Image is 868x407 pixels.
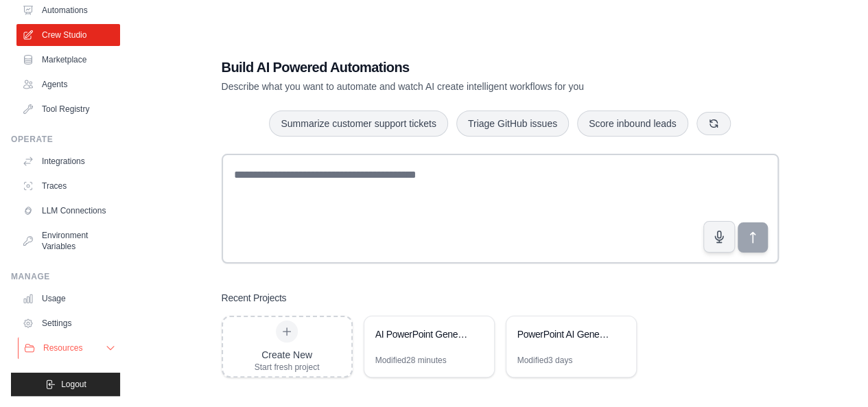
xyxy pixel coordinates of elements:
div: Create New [255,348,320,362]
a: Agents [16,73,120,95]
button: Logout [11,373,120,396]
a: Traces [16,175,120,197]
span: Logout [61,379,86,390]
a: Crew Studio [16,24,120,46]
a: Integrations [16,150,120,172]
div: AI PowerPoint Generator with Ollama [375,327,469,341]
iframe: Chat Widget [799,341,868,407]
a: Marketplace [16,49,120,71]
a: LLM Connections [16,200,120,222]
a: Settings [16,312,120,334]
p: Describe what you want to automate and watch AI create intelligent workflows for you [222,80,683,93]
a: Environment Variables [16,224,120,257]
button: Get new suggestions [696,112,731,135]
div: Modified 28 minutes [375,355,447,366]
div: Operate [11,134,120,145]
button: Score inbound leads [577,111,688,137]
a: Tool Registry [16,98,120,120]
a: Usage [16,288,120,310]
button: Summarize customer support tickets [269,111,447,137]
div: Manage [11,271,120,282]
span: Resources [43,342,82,353]
div: Modified 3 days [517,355,573,366]
div: PowerPoint AI Generator [517,327,611,341]
div: Start fresh project [255,362,320,373]
button: Click to speak your automation idea [703,221,735,253]
h3: Recent Projects [222,291,287,305]
button: Triage GitHub issues [456,111,569,137]
h1: Build AI Powered Automations [222,58,683,77]
button: Resources [18,337,121,359]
